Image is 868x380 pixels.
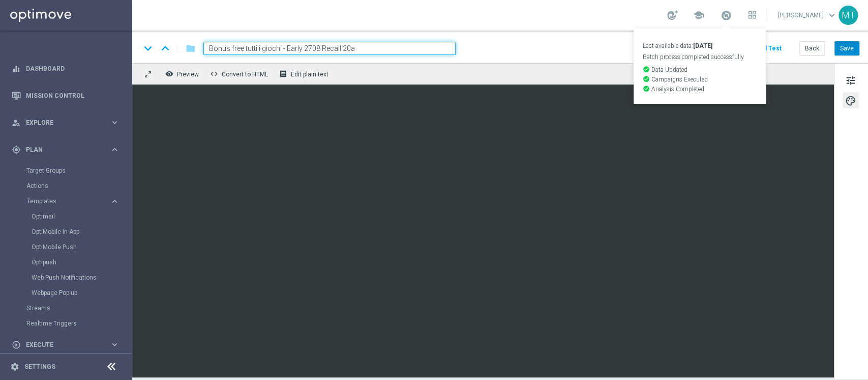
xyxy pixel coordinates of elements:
button: remove_red_eye Preview [163,67,203,80]
div: Target Groups [26,163,131,178]
span: Preview [177,71,199,78]
div: Templates [27,198,110,204]
div: OptiMobile Push [32,239,131,255]
i: check_circle [643,85,650,92]
div: Mission Control [12,82,119,109]
i: equalizer [12,64,21,73]
button: Templates keyboard_arrow_right [26,197,120,205]
div: Actions [26,178,131,194]
span: code [210,70,218,78]
div: Optimail [32,209,131,224]
div: Dashboard [12,55,119,82]
i: check_circle [643,75,650,83]
a: OptiMobile In-App [32,228,106,236]
i: gps_fixed [12,145,21,154]
button: tune [843,72,859,88]
i: folder [186,42,196,55]
i: check_circle [643,66,650,73]
span: Execute [26,342,110,348]
i: keyboard_arrow_right [110,340,119,349]
div: Plan [12,145,110,154]
a: OptiMobile Push [32,243,106,251]
span: Convert to HTML [222,71,268,78]
i: settings [10,362,19,371]
i: keyboard_arrow_right [110,118,119,127]
a: Actions [26,182,106,190]
p: Campaigns Executed [643,75,754,83]
i: keyboard_arrow_up [158,41,173,56]
i: play_circle_outline [12,340,21,349]
a: Optimail [32,212,106,221]
a: Last available data:[DATE] Batch process completed successfully check_circle Data Updated check_c... [720,8,733,24]
span: Explore [26,120,110,126]
span: Plan [26,147,110,153]
i: remove_red_eye [165,70,173,78]
a: Mission Control [26,82,119,109]
a: Streams [26,304,106,312]
div: MT [839,6,858,25]
button: Save [834,41,859,56]
button: equalizer Dashboard [11,65,120,73]
button: Back [799,41,825,56]
i: keyboard_arrow_right [110,145,119,154]
button: receipt Edit plain text [277,67,333,80]
div: OptiMobile In-App [32,224,131,239]
span: palette [845,94,856,107]
button: palette [843,92,859,108]
a: Dashboard [26,55,119,82]
a: Realtime Triggers [26,319,106,328]
div: Templates [26,194,131,301]
p: Last available data: [643,43,757,49]
p: Batch process completed successfully [643,54,757,60]
span: Edit plain text [291,71,328,78]
a: Web Push Notifications [32,274,106,282]
button: gps_fixed Plan keyboard_arrow_right [11,146,120,154]
div: Webpage Pop-up [32,285,131,301]
i: keyboard_arrow_down [140,41,156,56]
a: Optipush [32,258,106,266]
a: [PERSON_NAME]keyboard_arrow_down [777,8,839,23]
i: keyboard_arrow_right [110,197,119,206]
a: Settings [24,364,55,370]
button: person_search Explore keyboard_arrow_right [11,119,120,127]
strong: [DATE] [693,42,712,49]
div: Execute [12,340,110,349]
button: play_circle_outline Execute keyboard_arrow_right [11,341,120,349]
span: keyboard_arrow_down [826,10,837,21]
a: Target Groups [26,167,106,175]
button: Send Test [750,42,783,56]
button: Mission Control [11,92,120,100]
i: receipt [279,70,287,78]
div: Web Push Notifications [32,270,131,285]
span: tune [845,74,856,87]
div: Explore [12,118,110,127]
div: Optipush [32,255,131,270]
a: Webpage Pop-up [32,289,106,297]
button: code Convert to HTML [207,67,273,80]
div: Realtime Triggers [26,316,131,331]
div: Streams [26,301,131,316]
span: Templates [27,198,100,204]
p: Data Updated [643,66,754,73]
i: person_search [12,118,21,127]
p: Analysis Completed [643,85,754,92]
span: school [693,10,704,21]
input: Enter a unique template name [203,42,456,55]
button: folder [185,40,197,57]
